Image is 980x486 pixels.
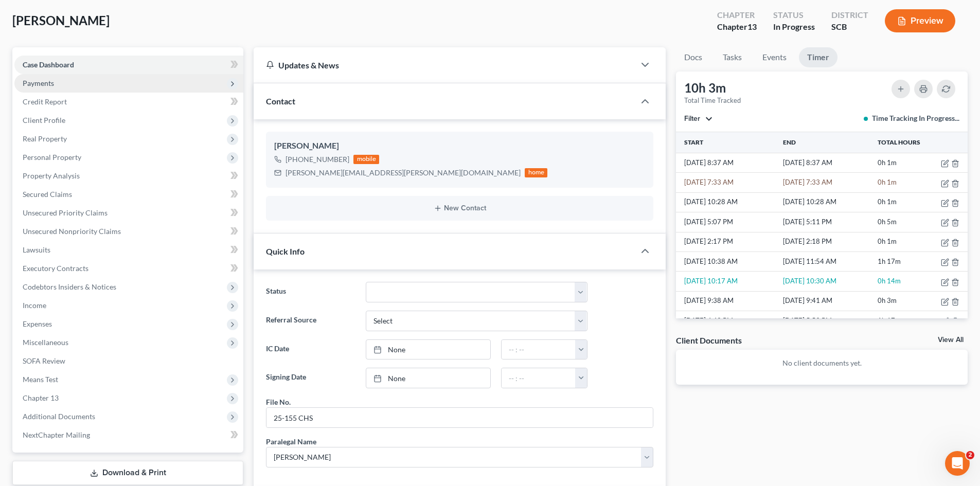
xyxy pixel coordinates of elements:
[23,356,65,365] span: SOFA Review
[781,132,876,153] th: End
[23,245,50,254] span: Lawsuits
[938,336,964,344] a: View All
[14,56,243,74] a: Case Dashboard
[23,79,54,87] span: Payments
[23,97,67,106] span: Credit Report
[773,21,815,33] div: In Progress
[23,60,74,69] span: Case Dashboard
[266,436,316,447] div: Paralegal Name
[864,113,959,123] div: Time Tracking In Progress...
[261,311,360,331] label: Referral Source
[831,9,868,21] div: District
[14,222,243,241] a: Unsecured Nonpriority Claims
[266,397,291,407] div: File No.
[502,340,576,359] input: -- : --
[266,96,295,106] span: Contact
[14,204,243,222] a: Unsecured Priority Claims
[23,319,52,328] span: Expenses
[14,259,243,278] a: Executory Contracts
[266,246,305,256] span: Quick Info
[781,251,876,271] td: [DATE] 11:54 AM
[261,339,360,360] label: IC Date
[23,116,65,124] span: Client Profile
[754,47,795,67] a: Events
[23,134,67,143] span: Real Property
[781,212,876,232] td: [DATE] 5:11 PM
[945,451,970,476] iframe: Intercom live chat
[23,208,108,217] span: Unsecured Priority Claims
[781,192,876,212] td: [DATE] 10:28 AM
[23,301,46,310] span: Income
[781,311,876,331] td: [DATE] 5:59 PM
[353,155,379,164] div: mobile
[684,114,700,123] span: Filter
[676,153,781,172] td: [DATE] 8:37 AM
[261,282,360,302] label: Status
[274,204,645,212] button: New Contact
[502,368,576,388] input: -- : --
[876,132,968,153] th: Total Hours
[676,311,781,331] td: [DATE] 4:42 PM
[878,316,901,325] span: 1h 17m
[684,80,741,96] div: 10h 3m
[14,241,243,259] a: Lawsuits
[781,153,876,172] td: [DATE] 8:37 AM
[684,358,959,368] p: No client documents yet.
[366,340,490,359] a: None
[274,140,645,152] div: [PERSON_NAME]
[14,167,243,185] a: Property Analysis
[676,173,781,192] td: [DATE] 7:33 AM
[14,93,243,111] a: Credit Report
[878,257,901,265] span: 1h 17m
[684,96,741,105] div: Total Time Tracked
[885,9,955,32] button: Preview
[878,158,897,167] span: 0h 1m
[525,168,547,177] div: home
[773,9,815,21] div: Status
[14,426,243,444] a: NextChapter Mailing
[878,197,897,206] span: 0h 1m
[23,338,68,347] span: Miscellaneous
[676,251,781,271] td: [DATE] 10:38 AM
[676,272,781,291] td: [DATE] 10:17 AM
[966,451,974,459] span: 2
[781,272,876,291] td: [DATE] 10:30 AM
[878,296,897,304] span: 0h 3m
[781,291,876,311] td: [DATE] 9:41 AM
[781,173,876,192] td: [DATE] 7:33 AM
[676,212,781,232] td: [DATE] 5:07 PM
[23,430,90,439] span: NextChapter Mailing
[676,47,710,67] a: Docs
[676,232,781,251] td: [DATE] 2:17 PM
[286,154,349,165] div: [PHONE_NUMBER]
[799,47,838,67] a: Timer
[23,264,88,273] span: Executory Contracts
[831,21,868,33] div: SCB
[23,153,81,161] span: Personal Property
[676,132,781,153] th: Start
[261,368,360,388] label: Signing Date
[676,192,781,212] td: [DATE] 10:28 AM
[12,461,243,485] a: Download & Print
[717,9,757,21] div: Chapter
[676,335,742,346] div: Client Documents
[781,232,876,251] td: [DATE] 2:18 PM
[12,13,110,28] span: [PERSON_NAME]
[878,178,897,186] span: 0h 1m
[366,368,490,388] a: None
[717,21,757,33] div: Chapter
[878,218,897,226] span: 0h 5m
[23,282,116,291] span: Codebtors Insiders & Notices
[715,47,750,67] a: Tasks
[14,185,243,204] a: Secured Claims
[684,115,712,122] button: Filter
[747,22,757,31] span: 13
[23,393,59,402] span: Chapter 13
[23,190,72,199] span: Secured Claims
[878,237,897,245] span: 0h 1m
[23,171,80,180] span: Property Analysis
[286,168,521,178] div: [PERSON_NAME][EMAIL_ADDRESS][PERSON_NAME][DOMAIN_NAME]
[14,352,243,370] a: SOFA Review
[23,375,58,384] span: Means Test
[266,408,653,427] input: --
